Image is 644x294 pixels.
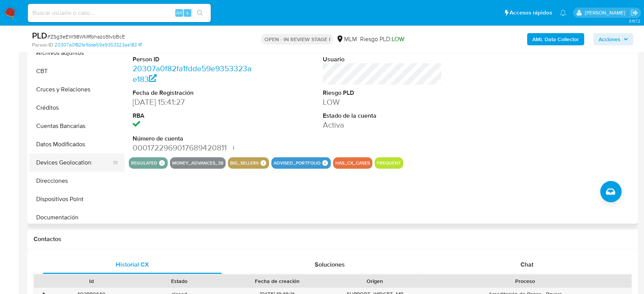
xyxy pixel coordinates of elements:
[527,33,584,45] button: AML Data Collector
[29,117,125,135] button: Cuentas Bancarias
[116,260,149,269] span: Historial CX
[532,33,579,45] b: AML Data Collector
[323,55,442,64] dt: Usuario
[131,161,157,165] button: regulated
[192,8,208,18] button: search-icon
[28,8,211,18] input: Buscar usuario o caso...
[628,18,640,24] span: 3.157.2
[29,99,125,117] button: Créditos
[47,33,125,40] span: # ZSg3eEW98WMRbhazo5tvbBcE
[599,33,620,45] span: Acciones
[29,80,125,99] button: Cruces y Relaciones
[141,277,218,285] div: Estado
[230,161,259,165] button: big_sellers
[521,260,533,269] span: Chat
[509,9,552,17] span: Accesos rápidos
[54,42,142,48] a: 20307a0f82fa1fdde59e9353323ae183
[630,9,638,17] a: Salir
[424,277,626,285] div: Proceso
[133,112,252,120] dt: RBA
[29,44,125,62] button: Archivos adjuntos
[323,112,442,120] dt: Estado de la cuenta
[29,208,125,227] button: Documentación
[391,35,404,43] span: LOW
[315,260,345,269] span: Soluciones
[29,135,125,153] button: Datos Modificados
[274,161,320,165] button: advised_portfolio
[32,42,53,48] b: Person ID
[176,9,182,16] span: Alt
[172,161,223,165] button: money_advances_38
[323,120,442,130] dd: Activa
[133,89,252,97] dt: Fecha de Registración
[323,97,442,107] dd: LOW
[53,277,130,285] div: Id
[133,63,252,85] a: 20307a0f82fa1fdde59e9353323ae183
[335,161,370,165] button: has_cx_cases
[593,33,633,45] button: Acciones
[133,134,252,143] dt: Número de cuenta
[323,89,442,97] dt: Riesgo PLD
[29,190,125,208] button: Dispositivos Point
[261,34,333,45] p: OPEN - IN REVIEW STAGE I
[29,62,125,80] button: CBT
[336,35,357,43] div: MLM
[560,10,566,16] a: Notificaciones
[229,277,325,285] div: Fecha de creación
[133,97,252,107] dd: [DATE] 15:41:27
[34,235,632,243] h1: Contactos
[32,29,47,42] b: PLD
[133,142,252,153] dd: 0001722969017689420811
[133,55,252,64] dt: Person ID
[377,161,401,165] button: frequent
[29,153,119,172] button: Devices Geolocation
[585,9,628,16] p: diego.gardunorosas@mercadolibre.com.mx
[336,277,413,285] div: Origen
[186,9,189,16] span: s
[360,35,404,43] span: Riesgo PLD:
[29,172,125,190] button: Direcciones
